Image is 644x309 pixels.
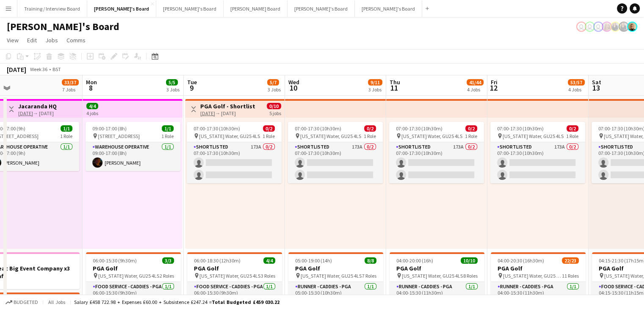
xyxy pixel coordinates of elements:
app-user-avatar: Nikoleta Gehfeld [627,22,637,32]
app-user-avatar: Caitlin Simpson-Hodson [602,22,612,32]
span: Comms [66,36,86,44]
span: Total Budgeted £459 030.22 [212,299,279,305]
a: Comms [63,35,89,46]
app-user-avatar: Kathryn Davies [585,22,595,32]
a: View [3,35,22,46]
span: View [7,36,19,44]
span: All jobs [47,299,67,305]
a: Edit [24,35,40,46]
app-user-avatar: Thomasina Dixon [619,22,629,32]
app-user-avatar: Thomasina Dixon [610,22,620,32]
span: Edit [27,36,37,44]
span: Week 36 [28,66,49,72]
button: [PERSON_NAME]'s Board [287,0,355,17]
app-user-avatar: Kathryn Davies [593,22,603,32]
button: [PERSON_NAME]'s Board [355,0,422,17]
button: [PERSON_NAME]'s Board [156,0,224,17]
div: [DATE] [7,65,26,74]
button: [PERSON_NAME] Board [224,0,287,17]
div: Salary £458 722.98 + Expenses £60.00 + Subsistence £247.24 = [74,299,279,305]
button: [PERSON_NAME]'s Board [87,0,156,17]
button: Training / Interview Board [17,0,87,17]
h1: [PERSON_NAME]'s Board [7,20,119,33]
a: Jobs [42,35,61,46]
app-user-avatar: Kathryn Davies [576,22,586,32]
span: Budgeted [14,299,38,305]
span: Jobs [45,36,58,44]
div: BST [53,66,61,72]
button: Budgeted [4,298,39,307]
